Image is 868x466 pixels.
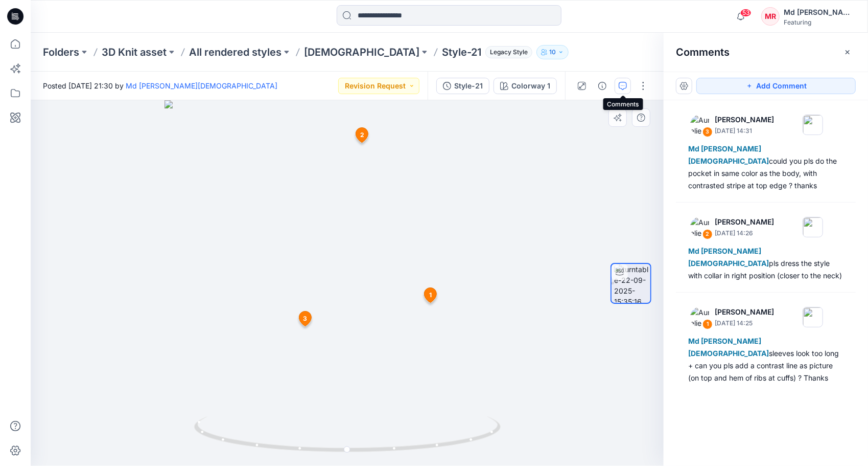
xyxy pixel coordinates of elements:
div: Colorway 1 [511,80,550,92]
button: Legacy Style [481,45,532,59]
p: [DATE] 14:25 [715,318,774,328]
div: Style-21 [454,80,483,92]
a: All rendered styles [189,45,281,59]
div: pls dress the style with collar in right position (closer to the neck) [688,245,843,282]
p: [DATE] 14:26 [715,228,774,238]
span: Md [PERSON_NAME][DEMOGRAPHIC_DATA] [688,144,769,165]
span: Md [PERSON_NAME][DEMOGRAPHIC_DATA] [688,247,769,268]
p: 10 [549,47,556,58]
a: Folders [43,45,79,59]
button: Add Comment [696,78,856,94]
p: Style-21 [442,45,481,59]
div: 1 [702,319,713,329]
a: 3D Knit asset [102,45,167,59]
img: turntable-22-09-2025-15:35:16 [614,264,650,303]
a: Md [PERSON_NAME][DEMOGRAPHIC_DATA] [126,81,277,90]
img: Aurelie Rob [690,217,711,237]
a: [DEMOGRAPHIC_DATA] [304,45,419,59]
div: could you pls do the pocket in same color as the body, with contrasted stripe at top edge ? thanks [688,143,843,192]
h2: Comments [676,46,730,58]
button: 10 [536,45,569,59]
p: [PERSON_NAME] [715,216,774,228]
div: MR [761,7,780,26]
p: [PERSON_NAME] [715,306,774,318]
img: Aurelie Rob [690,307,711,327]
p: [DATE] 14:31 [715,126,774,136]
div: Featuring [784,18,855,26]
button: Details [594,78,611,94]
button: Colorway 1 [494,78,557,94]
div: 2 [702,229,713,239]
span: Legacy Style [485,46,532,58]
p: [PERSON_NAME] [715,114,774,126]
span: Posted [DATE] 21:30 by [43,80,277,91]
div: 3 [702,127,713,137]
img: Aurelie Rob [690,115,711,135]
div: sleeves look too long + can you pls add a contrast line as picture (on top and hem of ribs at cuf... [688,335,843,384]
div: Md [PERSON_NAME][DEMOGRAPHIC_DATA] [784,6,855,18]
span: 53 [740,9,752,17]
span: Md [PERSON_NAME][DEMOGRAPHIC_DATA] [688,337,769,358]
button: Style-21 [436,78,489,94]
